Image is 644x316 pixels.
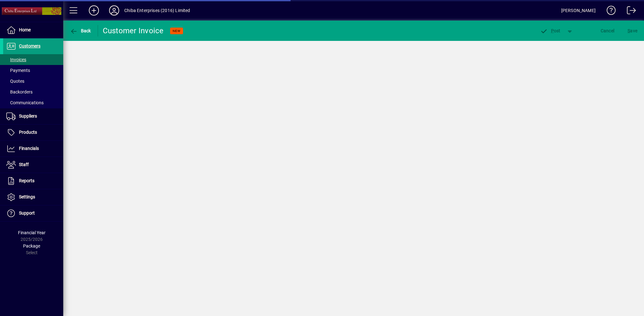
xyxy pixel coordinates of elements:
[3,157,63,173] a: Staff
[19,43,40,48] span: Customers
[537,25,564,36] button: Post
[626,25,639,36] button: Save
[3,87,63,97] a: Backorders
[103,26,164,36] div: Customer Invoice
[628,28,630,33] span: S
[3,65,63,76] a: Payments
[6,68,30,73] span: Payments
[19,113,37,119] span: Suppliers
[3,54,63,65] a: Invoices
[540,28,561,33] span: ost
[602,1,616,22] a: Knowledge Base
[19,162,29,167] span: Staff
[124,5,190,16] div: Chiba Enterprises (2016) Limited
[19,130,37,135] span: Products
[70,28,91,33] span: Back
[3,97,63,108] a: Communications
[6,79,24,84] span: Quotes
[551,28,554,33] span: P
[6,100,44,105] span: Communications
[3,173,63,189] a: Reports
[19,194,35,199] span: Settings
[3,76,63,87] a: Quotes
[622,1,636,22] a: Logout
[3,108,63,124] a: Suppliers
[68,25,93,36] button: Back
[3,125,63,140] a: Products
[19,146,39,151] span: Financials
[19,210,35,216] span: Support
[104,5,124,16] button: Profile
[3,205,63,221] a: Support
[3,141,63,157] a: Financials
[84,5,104,16] button: Add
[3,189,63,205] a: Settings
[628,26,637,36] span: ave
[3,22,63,38] a: Home
[19,27,31,32] span: Home
[18,230,46,235] span: Financial Year
[561,5,596,16] div: [PERSON_NAME]
[23,243,40,248] span: Package
[63,25,98,36] app-page-header-button: Back
[6,57,26,62] span: Invoices
[6,89,33,94] span: Backorders
[19,178,34,183] span: Reports
[173,29,181,33] span: NEW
